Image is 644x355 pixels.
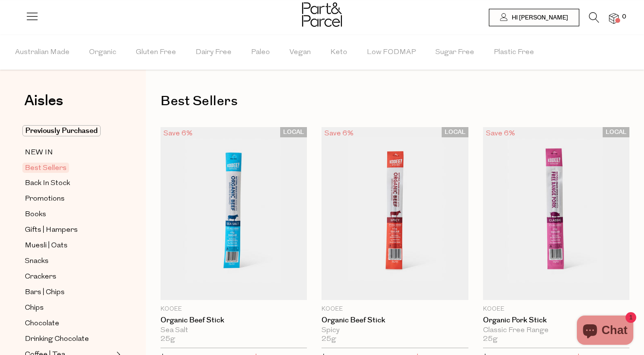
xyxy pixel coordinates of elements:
[25,177,113,189] a: Back In Stock
[489,9,579,26] a: Hi [PERSON_NAME]
[280,127,307,137] span: LOCAL
[161,127,196,140] div: Save 6%
[25,302,113,314] a: Chips
[161,305,307,314] p: KOOEE
[483,316,629,325] a: Organic Pork Stick
[25,209,46,221] span: Books
[25,224,78,236] span: Gifts | Hampers
[15,36,70,70] span: Australian Made
[322,326,468,335] div: Spicy
[24,90,63,112] span: Aisles
[509,14,568,22] span: Hi [PERSON_NAME]
[620,13,628,21] span: 0
[483,305,629,314] p: KOOEE
[22,125,101,136] span: Previously Purchased
[25,286,113,299] a: Bars | Chips
[25,240,113,252] a: Muesli | Oats
[25,318,113,330] a: Chocolate
[330,36,347,70] span: Keto
[25,125,113,137] a: Previously Purchased
[322,335,336,344] span: 25g
[483,127,518,140] div: Save 6%
[483,335,498,344] span: 25g
[322,127,468,300] img: Organic Beef Stick
[574,316,636,347] inbox-online-store-chat: Shopify online store chat
[161,326,307,335] div: Sea Salt
[25,333,113,345] a: Drinking Chocolate
[435,36,474,70] span: Sugar Free
[442,127,468,137] span: LOCAL
[161,90,629,112] h1: Best Sellers
[251,36,270,70] span: Paleo
[322,316,468,325] a: Organic Beef Stick
[25,318,59,330] span: Chocolate
[483,127,629,300] img: Organic Pork Stick
[89,36,116,70] span: Organic
[25,255,113,267] a: Snacks
[161,127,307,300] img: Organic Beef Stick
[603,127,629,137] span: LOCAL
[25,224,113,236] a: Gifts | Hampers
[25,193,113,205] a: Promotions
[367,36,416,70] span: Low FODMAP
[302,2,342,27] img: Part&Parcel
[25,208,113,221] a: Books
[289,36,311,70] span: Vegan
[322,305,468,314] p: KOOEE
[483,326,629,335] div: Classic Free Range
[24,93,63,118] a: Aisles
[25,193,65,205] span: Promotions
[196,36,232,70] span: Dairy Free
[25,162,113,174] a: Best Sellers
[161,316,307,325] a: Organic Beef Stick
[25,147,53,159] span: NEW IN
[25,287,65,299] span: Bars | Chips
[25,178,70,189] span: Back In Stock
[494,36,534,70] span: Plastic Free
[25,240,68,252] span: Muesli | Oats
[25,271,56,283] span: Crackers
[25,256,49,267] span: Snacks
[609,13,619,23] a: 0
[22,163,69,173] span: Best Sellers
[25,302,44,314] span: Chips
[25,147,113,159] a: NEW IN
[25,334,89,345] span: Drinking Chocolate
[136,36,176,70] span: Gluten Free
[25,271,113,283] a: Crackers
[322,127,357,140] div: Save 6%
[161,335,175,344] span: 25g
